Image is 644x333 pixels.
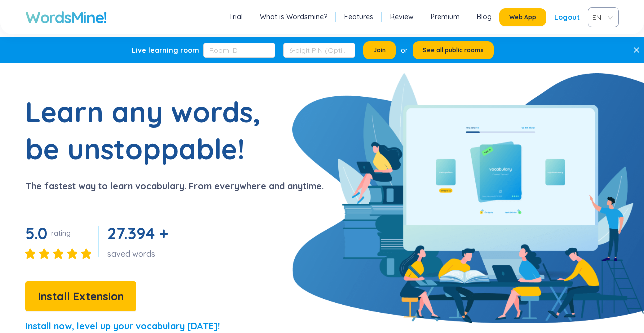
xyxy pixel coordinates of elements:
input: Room ID [203,43,275,58]
button: Join [363,41,396,59]
p: The fastest way to learn vocabulary. From everywhere and anytime. [25,179,324,193]
span: 5.0 [25,223,47,243]
a: Trial [229,12,243,22]
h1: Learn any words, be unstoppable! [25,93,275,167]
span: Join [373,46,386,54]
button: See all public rooms [413,41,494,59]
div: Live learning room [132,45,199,55]
span: EN [592,10,610,25]
a: Features [344,12,373,22]
span: Install Extension [38,288,124,305]
div: saved words [107,248,172,259]
input: 6-digit PIN (Optional) [283,43,355,58]
span: 27.394 + [107,223,168,243]
a: What is Wordsmine? [260,12,327,22]
span: Web App [509,13,536,21]
div: rating [51,228,71,238]
span: See all public rooms [423,46,484,54]
a: Premium [431,12,460,22]
button: Install Extension [25,281,136,311]
button: Web App [499,8,546,26]
a: Review [390,12,414,22]
div: Logout [554,8,580,26]
div: or [401,45,408,56]
a: Install Extension [25,292,136,302]
a: Blog [477,12,492,22]
a: WordsMine! [25,7,107,27]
